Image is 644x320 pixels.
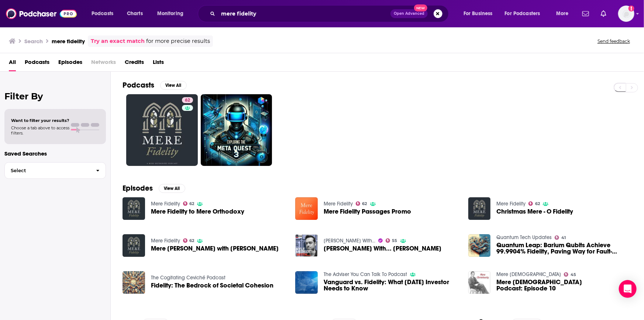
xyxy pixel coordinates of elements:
span: Networks [91,56,116,71]
a: PodcastsView All [123,81,187,90]
div: Search podcasts, credits, & more... [205,5,456,22]
a: Episodes [58,56,82,71]
p: Saved Searches [4,150,106,157]
button: Send feedback [595,38,632,44]
a: 62 [182,97,193,103]
span: for more precise results [146,37,210,45]
a: 62 [183,238,194,243]
a: 62 [126,94,198,166]
a: Quantum Leap: Barium Qubits Achieve 99.9904% Fidelity, Paving Way for Fault-Tolerant Computing [496,242,632,255]
img: Christmas Mere - O Fidelity [468,197,491,220]
a: Mere Christianity [496,271,561,278]
img: Mere Fidelity Passages Promo [295,197,318,220]
a: 62 [183,201,194,206]
a: 55 [386,238,397,243]
span: Logged in as BenLaurro [618,6,634,22]
span: Podcasts [92,8,113,19]
span: Want to filter your results? [11,118,69,123]
a: Credits [125,56,144,71]
span: For Podcasters [505,8,540,19]
a: Christmas Mere - O Fidelity [496,208,573,215]
a: 45 [564,272,576,277]
a: Quantum Leap: Barium Qubits Achieve 99.9904% Fidelity, Paving Way for Fault-Tolerant Computing [468,234,491,257]
a: Mere Fidelity to Mere Orthodoxy [151,208,244,215]
a: EpisodesView All [123,184,185,193]
a: Vanguard vs. Fidelity: What Today’s Investor Needs to Know [324,279,459,292]
a: Mere Fidelity Passages Promo [324,208,411,215]
img: Vanguard vs. Fidelity: What Today’s Investor Needs to Know [295,271,318,294]
span: Open Advanced [394,12,424,16]
img: Mere Fidelity to Mere Orthodoxy [123,197,145,220]
a: Kyle Meredith With... [324,238,375,244]
span: Select [5,168,90,173]
h3: mere fidelity [52,38,85,45]
span: 62 [535,202,540,205]
button: open menu [152,8,193,20]
a: Podcasts [25,56,49,71]
a: Mere Fidelity [151,238,180,244]
div: Open Intercom Messenger [619,280,637,298]
button: open menu [458,8,502,20]
img: Podchaser - Follow, Share and Rate Podcasts [6,7,77,21]
span: Monitoring [157,8,183,19]
h3: Search [24,38,43,45]
h2: Episodes [123,184,153,193]
span: Choose a tab above to access filters. [11,125,69,136]
span: [PERSON_NAME] With... [PERSON_NAME] [324,245,441,252]
button: open menu [500,8,551,20]
input: Search podcasts, credits, & more... [218,8,390,20]
a: Fidelity: The Bedrock of Societal Cohesion [123,271,145,294]
span: 45 [571,273,576,276]
img: Kyle Meredith With... Bill Callahan [295,234,318,257]
a: The Cogitating Ceviché Podcast [151,275,225,281]
img: User Profile [618,6,634,22]
span: 62 [185,97,190,104]
a: Show notifications dropdown [598,7,609,20]
a: 41 [555,235,566,240]
a: Fidelity: The Bedrock of Societal Cohesion [151,282,273,289]
span: 62 [362,202,367,205]
span: New [414,4,427,11]
span: 62 [189,202,194,205]
h2: Filter By [4,91,106,102]
a: Charts [122,8,147,20]
span: More [556,8,569,19]
svg: Add a profile image [628,6,634,11]
a: Kyle Meredith With... Bill Callahan [324,245,441,252]
a: Mere Christian Hermeneutics with Kevin Vanhoozer [151,245,279,252]
span: Charts [127,8,143,19]
span: 62 [189,239,194,242]
a: Try an exact match [91,37,145,45]
span: Vanguard vs. Fidelity: What [DATE] Investor Needs to Know [324,279,459,292]
button: open menu [86,8,123,20]
h2: Podcasts [123,81,154,90]
button: Open AdvancedNew [390,9,428,18]
a: Quantum Tech Updates [496,234,552,241]
button: Show profile menu [618,6,634,22]
a: 62 [528,201,540,206]
a: 62 [356,201,367,206]
button: open menu [551,8,578,20]
span: 41 [561,236,566,239]
span: For Business [464,8,493,19]
img: Mere Christianity Podcast: Episode 10 [468,271,491,294]
span: Lists [153,56,164,71]
a: All [9,56,16,71]
a: Mere Christianity Podcast: Episode 10 [496,279,632,292]
button: Select [4,162,106,179]
a: Show notifications dropdown [579,7,592,20]
img: Mere Christian Hermeneutics with Kevin Vanhoozer [123,234,145,257]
